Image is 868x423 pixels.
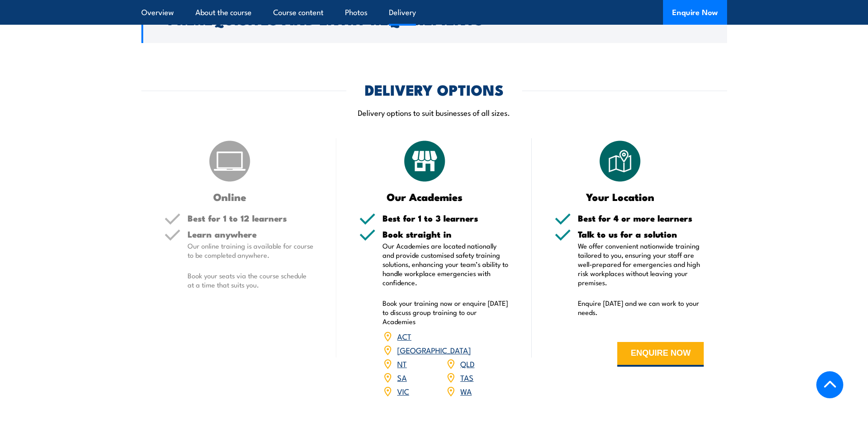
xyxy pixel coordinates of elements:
p: Enquire [DATE] and we can work to your needs. [578,298,704,317]
p: We offer convenient nationwide training tailored to you, ensuring your staff are well-prepared fo... [578,241,704,287]
h3: Our Academies [359,191,491,202]
h5: Best for 1 to 3 learners [383,214,509,222]
p: Book your training now or enquire [DATE] to discuss group training to our Academies [383,298,509,326]
h5: Learn anywhere [188,230,314,239]
h3: Online [164,191,296,202]
a: WA [460,385,472,396]
button: ENQUIRE NOW [617,342,704,367]
h5: Book straight in [383,230,509,239]
h5: Best for 1 to 12 learners [188,214,314,222]
a: SA [397,372,407,383]
h3: Your Location [555,191,686,202]
p: Book your seats via the course schedule at a time that suits you. [188,271,314,289]
a: VIC [397,385,409,396]
h5: Best for 4 or more learners [578,214,704,222]
a: [GEOGRAPHIC_DATA] [397,344,471,355]
a: NT [397,358,407,369]
p: Our Academies are located nationally and provide customised safety training solutions, enhancing ... [383,241,509,287]
a: TAS [460,372,474,383]
h5: Talk to us for a solution [578,230,704,239]
a: ACT [397,331,411,342]
p: Delivery options to suit businesses of all sizes. [141,107,727,118]
p: Our online training is available for course to be completed anywhere. [188,241,314,260]
h2: DELIVERY OPTIONS [365,83,504,96]
h2: Prerequisites and Entry Requirements [168,12,686,25]
a: QLD [460,358,474,369]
